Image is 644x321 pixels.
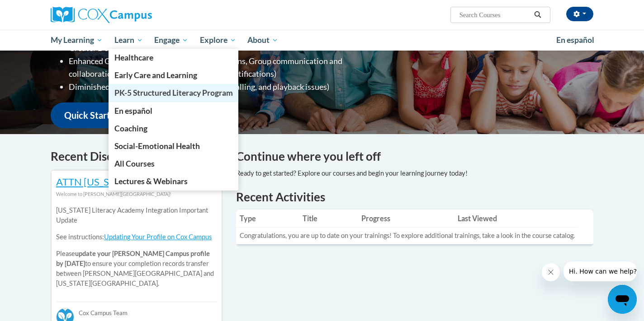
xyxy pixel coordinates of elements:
[154,35,188,46] span: Engage
[454,209,578,228] th: Last Viewed
[242,30,284,51] a: About
[200,35,236,46] span: Explore
[114,88,233,98] span: PK-5 Structured Literacy Program
[608,285,637,314] iframe: Button to launch messaging window
[358,209,454,228] th: Progress
[531,9,545,20] button: Search
[51,35,103,46] span: My Learning
[299,209,358,228] th: Title
[56,205,217,225] p: [US_STATE] Literacy Academy Integration Important Update
[114,35,143,46] span: Learn
[247,35,278,46] span: About
[114,106,152,116] span: En español
[109,172,239,190] a: Lectures & Webinars
[109,102,239,120] a: En español
[51,7,223,23] a: Cox Campus
[114,141,200,151] span: Social-Emotional Health
[556,35,594,45] span: En español
[104,233,212,241] a: Updating Your Profile on Cox Campus
[566,7,593,21] button: Account Settings
[459,9,531,20] input: Search Courses
[114,70,197,80] span: Early Care and Learning
[236,189,593,205] h1: Recent Activities
[37,30,607,51] div: Main menu
[148,30,194,51] a: Engage
[56,176,180,188] a: ATTN [US_STATE] Members
[194,30,242,51] a: Explore
[45,30,109,51] a: My Learning
[236,209,299,228] th: Type
[51,148,223,165] h4: Recent Discussions
[236,148,593,165] h4: Continue where you left off
[109,30,149,51] a: Learn
[109,155,239,172] a: All Courses
[114,159,155,168] span: All Courses
[236,228,578,244] td: Congratulations, you are up to date on your trainings! To explore additional trainings, take a lo...
[109,137,239,155] a: Social-Emotional Health
[69,55,379,81] li: Enhanced Group Collaboration Tools (Action plans, Group communication and collaboration tools, re...
[109,84,239,102] a: PK-5 Structured Literacy Program
[56,250,210,267] b: update your [PERSON_NAME] Campus profile by [DATE]
[109,49,239,66] a: Healthcare
[56,199,217,295] div: Please to ensure your completion records transfer between [PERSON_NAME][GEOGRAPHIC_DATA] and [US_...
[56,189,217,199] div: Welcome to [PERSON_NAME][GEOGRAPHIC_DATA]!
[51,7,152,23] img: Cox Campus
[563,261,637,281] iframe: Message from company
[109,66,239,84] a: Early Care and Learning
[51,102,149,128] a: Quick Start Guide
[114,124,147,133] span: Coaching
[56,302,217,318] div: Cox Campus Team
[114,177,188,186] span: Lectures & Webinars
[56,232,217,242] p: See instructions:
[69,80,379,93] li: Diminished progression issues (site lag, video stalling, and playback issues)
[542,263,560,281] iframe: Close message
[109,120,239,137] a: Coaching
[114,53,153,62] span: Healthcare
[550,31,600,50] a: En español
